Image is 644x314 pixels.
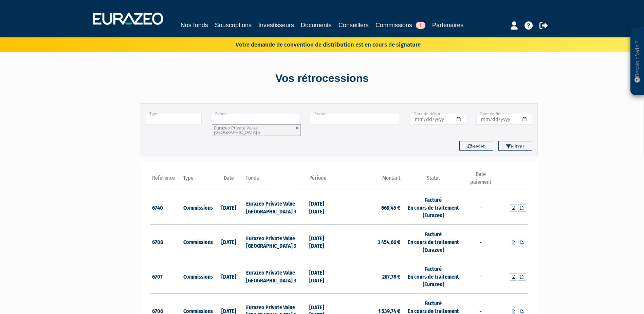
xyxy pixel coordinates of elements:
span: Eurazeo Private Value [GEOGRAPHIC_DATA] 3 [214,125,260,135]
td: [DATE] [DATE] [308,259,339,294]
p: Votre demande de convention de distribution est en cours de signature [216,39,421,49]
td: [DATE] [DATE] [308,225,339,259]
td: Commissions [182,190,213,225]
td: - [465,259,496,294]
th: Type [182,171,213,190]
a: Documents [301,20,332,30]
a: Commissions1 [375,20,425,31]
div: Vos rétrocessions [129,71,516,86]
img: 1732889491-logotype_eurazeo_blanc_rvb.png [93,13,163,25]
button: Reset [459,141,493,151]
td: [DATE] [DATE] [308,190,339,225]
a: Conseillers [338,20,369,30]
td: 6708 [150,225,182,259]
a: Souscriptions [215,20,252,30]
a: Partenaires [432,20,463,30]
th: Fonds [244,171,307,190]
th: Statut [402,171,465,190]
td: [DATE] [213,225,245,259]
td: Facturé En cours de traitement (Eurazeo) [402,259,465,294]
td: 6740 [150,190,182,225]
td: [DATE] [213,259,245,294]
td: 669,45 € [339,190,402,225]
th: Date [213,171,245,190]
th: Référence [150,171,182,190]
td: 2 454,66 € [339,225,402,259]
td: Commissions [182,225,213,259]
a: Nos fonds [181,20,208,30]
td: 267,78 € [339,259,402,294]
th: Période [308,171,339,190]
td: Eurazeo Private Value [GEOGRAPHIC_DATA] 3 [244,259,307,294]
button: Filtrer [498,141,532,151]
td: - [465,190,496,225]
th: Date paiement [465,171,496,190]
td: Commissions [182,259,213,294]
a: Investisseurs [258,20,294,30]
td: [DATE] [213,190,245,225]
td: Facturé En cours de traitement (Eurazeo) [402,190,465,225]
th: Montant [339,171,402,190]
span: 1 [416,22,425,29]
td: - [465,225,496,259]
p: Besoin d'aide ? [633,31,641,92]
td: 6707 [150,259,182,294]
td: Facturé En cours de traitement (Eurazeo) [402,225,465,259]
td: Eurazeo Private Value [GEOGRAPHIC_DATA] 3 [244,190,307,225]
td: Eurazeo Private Value [GEOGRAPHIC_DATA] 3 [244,225,307,259]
